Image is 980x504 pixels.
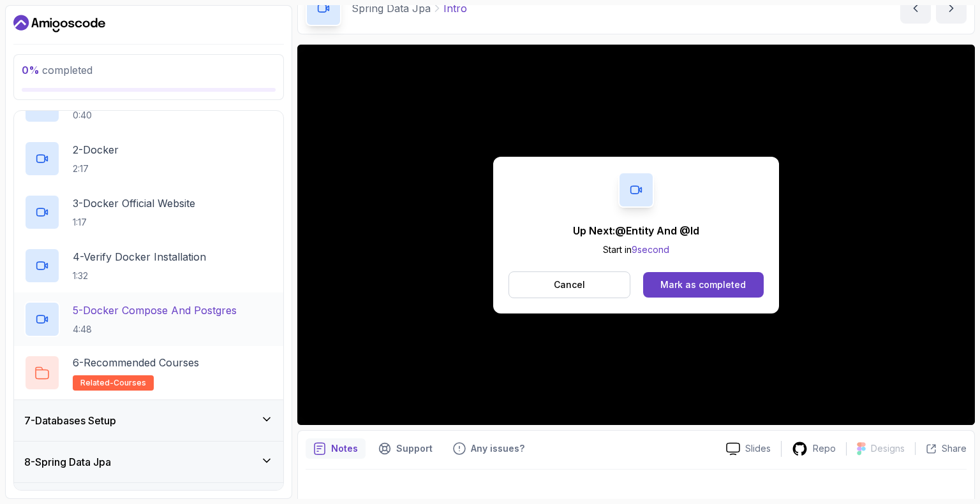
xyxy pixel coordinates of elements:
p: 3 - Docker Official Website [73,196,195,211]
p: 2:17 [73,162,119,175]
p: 0:40 [73,109,105,122]
p: 1:32 [73,270,206,282]
a: Repo [782,441,846,457]
p: Slides [745,442,771,455]
p: Spring Data Jpa [352,1,431,16]
p: Intro [443,1,467,16]
button: 2-Docker2:17 [24,141,273,176]
p: 4 - Verify Docker Installation [73,249,206,264]
p: Any issues? [471,442,524,455]
p: 2 - Docker [73,142,119,157]
button: 5-Docker Compose And Postgres4:48 [24,301,273,337]
button: 7-Databases Setup [14,400,283,441]
p: Repo [813,442,836,455]
p: Start in [573,243,699,256]
p: Up Next: @Entity And @Id [573,223,699,238]
button: 4-Verify Docker Installation1:32 [24,248,273,284]
p: 4:48 [73,323,237,336]
p: Share [942,442,967,455]
p: Support [396,442,433,455]
p: 5 - Docker Compose And Postgres [73,303,237,318]
div: Mark as completed [660,278,746,291]
p: 6 - Recommended Courses [73,355,199,370]
p: Cancel [554,278,585,291]
iframe: 1 - Intro [297,45,975,425]
p: Notes [331,442,358,455]
a: Dashboard [13,13,105,34]
a: Slides [716,442,781,456]
button: 3-Docker Official Website1:17 [24,194,273,230]
p: 1:17 [73,216,195,229]
button: notes button [306,438,366,459]
button: Share [915,442,967,455]
button: 6-Recommended Coursesrelated-courses [24,355,273,391]
button: Feedback button [445,438,532,459]
h3: 8 - Spring Data Jpa [24,454,111,470]
button: 8-Spring Data Jpa [14,442,283,482]
span: completed [22,64,93,76]
button: Cancel [509,271,630,298]
span: 0 % [22,64,40,76]
button: Mark as completed [643,272,764,298]
button: Support button [371,438,440,459]
p: Designs [871,442,905,455]
span: 9 second [632,244,669,255]
h3: 7 - Databases Setup [24,413,116,428]
span: related-courses [80,378,146,388]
